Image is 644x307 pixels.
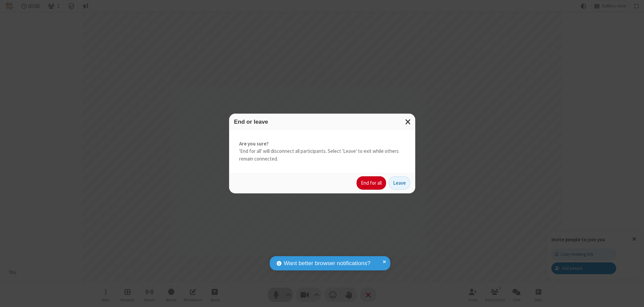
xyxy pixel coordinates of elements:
button: End for all [357,176,386,190]
span: Want better browser notifications? [284,259,370,268]
h3: End or leave [234,119,410,125]
div: 'End for all' will disconnect all participants. Select 'Leave' to exit while others remain connec... [229,130,415,173]
button: Leave [389,176,410,190]
strong: Are you sure? [239,140,405,148]
button: Close modal [401,114,415,130]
